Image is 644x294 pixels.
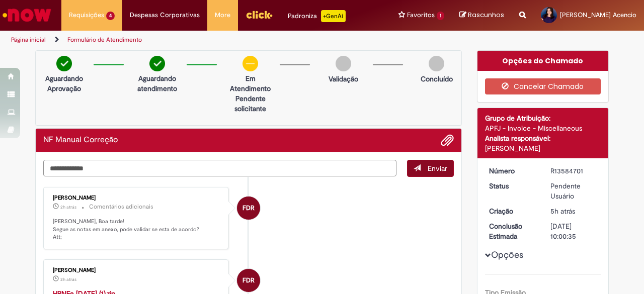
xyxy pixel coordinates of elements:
div: Fernando Da Rosa Moreira [237,197,260,220]
span: [PERSON_NAME] Acencio [560,11,636,19]
span: 1 [437,12,444,20]
span: More [215,10,230,20]
button: Adicionar anexos [441,134,454,147]
textarea: Digite sua mensagem aqui... [43,160,396,176]
span: Favoritos [407,10,435,20]
p: +GenAi [321,10,346,22]
p: Em Atendimento [226,73,275,93]
div: [PERSON_NAME] [53,195,220,201]
span: Rascunhos [468,10,504,20]
span: FDR [243,196,255,220]
ul: Trilhas de página [8,31,422,49]
div: R13584701 [550,166,597,176]
span: 5h atrás [550,207,575,216]
div: Padroniza [288,10,346,22]
span: 2h atrás [60,204,76,210]
div: 01/10/2025 10:00:30 [550,206,597,216]
h2: NF Manual Correção Histórico de tíquete [43,136,118,145]
div: Grupo de Atribuição: [485,113,601,123]
div: [PERSON_NAME] [53,267,220,273]
time: 01/10/2025 12:58:19 [60,204,76,210]
dt: Conclusão Estimada [481,221,543,241]
div: [DATE] 10:00:35 [550,221,597,241]
span: Despesas Corporativas [130,10,200,20]
div: Pendente Usuário [550,181,597,201]
button: Enviar [407,160,454,177]
span: FDR [243,268,255,292]
img: click_logo_yellow_360x200.png [246,7,273,22]
div: APFJ - Invoice - Miscellaneous [485,123,601,133]
a: Formulário de Atendimento [67,36,142,44]
p: Aguardando Aprovação [40,73,89,93]
button: Cancelar Chamado [485,78,601,94]
span: Enviar [428,164,447,173]
span: Requisições [69,10,104,20]
dt: Número [481,166,543,176]
img: img-circle-grey.png [336,56,351,71]
div: Fernando Da Rosa Moreira [237,269,260,292]
dt: Criação [481,206,543,216]
p: Validação [329,74,358,84]
p: [PERSON_NAME], Boa tarde! Segue as notas em anexo, pode validar se esta de acordo? Att; [53,218,220,241]
img: circle-minus.png [243,56,258,71]
div: [PERSON_NAME] [485,143,601,153]
img: ServiceNow [1,5,53,25]
small: Comentários adicionais [89,203,153,211]
a: Rascunhos [459,11,504,20]
img: check-circle-green.png [149,56,165,71]
time: 01/10/2025 12:57:49 [60,276,76,282]
span: 4 [106,12,115,20]
div: Opções do Chamado [477,51,609,71]
p: Aguardando atendimento [133,73,182,93]
p: Pendente solicitante [226,93,275,114]
a: Página inicial [11,36,46,44]
time: 01/10/2025 10:00:30 [550,207,575,216]
dt: Status [481,181,543,191]
img: img-circle-grey.png [429,56,444,71]
div: Analista responsável: [485,133,601,143]
span: 2h atrás [60,276,76,282]
p: Concluído [421,74,453,84]
img: check-circle-green.png [56,56,72,71]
